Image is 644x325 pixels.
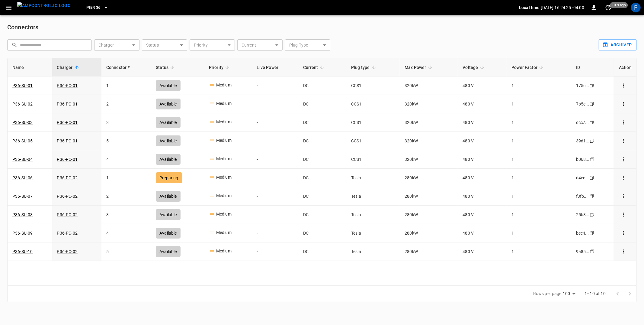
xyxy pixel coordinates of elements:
[216,229,232,237] div: Medium
[576,249,590,255] div: 9a85 ...
[101,169,151,187] td: 1
[576,193,589,199] div: f3fb ...
[400,150,458,169] td: 320 kW
[619,174,628,182] button: connector options
[619,81,628,90] button: connector options
[563,289,577,298] div: 100
[216,100,232,108] div: Medium
[576,212,590,218] div: 25b8 ...
[101,113,151,132] td: 3
[156,209,180,220] div: Available
[346,76,400,95] td: CCS1
[7,22,637,32] h6: Connectors
[507,224,571,242] td: 1
[400,187,458,206] td: 280 kW
[156,154,180,165] div: Available
[589,101,595,107] div: copy
[209,64,231,71] span: Priority
[619,100,628,108] button: connector options
[589,138,595,144] div: copy
[458,206,507,224] td: 480 V
[298,206,346,224] td: DC
[458,187,507,206] td: 480 V
[298,169,346,187] td: DC
[101,76,151,95] td: 1
[216,211,232,219] div: Medium
[589,156,595,163] div: copy
[458,224,507,242] td: 480 V
[576,138,590,144] div: 39d1 ...
[57,120,78,125] a: P36-PC-01
[507,150,571,169] td: 1
[589,248,595,255] div: copy
[156,228,180,239] div: Available
[589,193,595,200] div: copy
[619,155,628,164] button: connector options
[507,242,571,261] td: 1
[507,169,571,187] td: 1
[252,113,299,132] td: -
[533,291,562,297] p: Rows per page:
[576,119,589,125] div: dcc7 ...
[458,150,507,169] td: 480 V
[57,194,78,199] a: P36-PC-02
[57,83,78,88] a: P36-PC-01
[576,83,589,89] div: 175c ...
[252,76,299,95] td: -
[86,4,101,11] span: Pier 36
[619,137,628,145] button: connector options
[252,58,299,76] th: Live Power
[12,83,33,89] a: P36-SU-01
[400,113,458,132] td: 320 kW
[458,95,507,113] td: 480 V
[298,150,346,169] td: DC
[252,224,299,242] td: -
[17,2,71,9] img: ampcontrol.io logo
[101,95,151,113] td: 2
[57,157,78,162] a: P36-PC-01
[346,150,400,169] td: CCS1
[589,211,595,218] div: copy
[619,229,628,237] button: connector options
[298,224,346,242] td: DC
[458,169,507,187] td: 480 V
[101,242,151,261] td: 5
[12,119,33,125] a: P36-SU-03
[216,156,232,163] div: Medium
[576,175,589,181] div: d4ec ...
[346,169,400,187] td: Tesla
[216,174,232,182] div: Medium
[12,212,33,218] a: P36-SU-08
[619,247,628,256] button: connector options
[604,3,613,12] button: set refresh interval
[216,137,232,145] div: Medium
[507,132,571,150] td: 1
[351,64,377,71] span: Plug type
[463,64,486,71] span: Voltage
[101,58,151,76] th: Connector #
[216,248,232,255] div: Medium
[346,187,400,206] td: Tesla
[458,113,507,132] td: 480 V
[405,64,434,71] span: Max Power
[156,246,180,257] div: Available
[12,175,33,181] a: P36-SU-06
[507,206,571,224] td: 1
[400,242,458,261] td: 280 kW
[610,2,628,8] span: 10 s ago
[589,119,595,126] div: copy
[346,224,400,242] td: Tesla
[57,102,78,106] a: P36-PC-01
[599,39,637,50] button: Archived
[576,156,590,162] div: b068 ...
[252,95,299,113] td: -
[57,231,78,236] a: P36-PC-02
[156,135,180,146] div: Available
[57,138,78,143] a: P36-PC-01
[57,249,78,254] a: P36-PC-02
[346,132,400,150] td: CCS1
[576,230,589,236] div: bec4 ...
[571,58,614,76] th: ID
[589,230,595,236] div: copy
[12,249,33,255] a: P36-SU-10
